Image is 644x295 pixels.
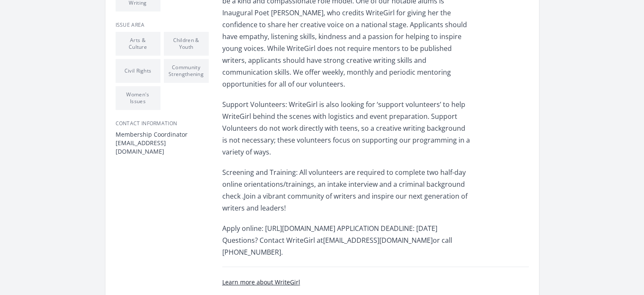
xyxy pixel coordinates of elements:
h3: Contact Information [116,120,209,127]
dd: [EMAIL_ADDRESS][DOMAIN_NAME] [116,139,209,156]
a: Learn more about WriteGirl [222,278,300,286]
li: Women's Issues [116,86,160,110]
li: Community Strengthening [164,59,209,83]
li: Arts & Culture [116,32,160,56]
p: Support Volunteers: WriteGirl is also looking for ‘support volunteers’ to help WriteGirl behind t... [222,98,470,158]
li: Civil Rights [116,59,160,83]
dt: Membership Coordinator [116,130,209,139]
h3: Issue area [116,22,209,28]
li: Children & Youth [164,32,209,56]
p: Apply online: [URL][DOMAIN_NAME] APPLICATION DEADLINE: [DATE] Questions? Contact WriteGirl at [EM... [222,222,470,258]
p: Screening and Training: All volunteers are required to complete two half-day online orientations/... [222,166,470,214]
